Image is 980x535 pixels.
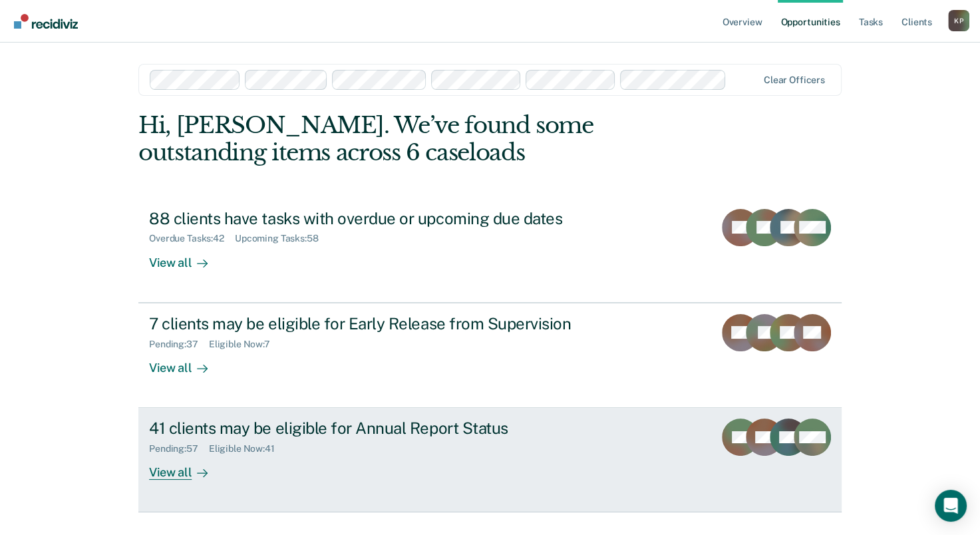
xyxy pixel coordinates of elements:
[948,10,969,31] div: K P
[149,339,209,350] div: Pending : 37
[149,349,224,375] div: View all
[138,112,701,166] div: Hi, [PERSON_NAME]. We’ve found some outstanding items across 6 caseloads
[149,314,616,333] div: 7 clients may be eligible for Early Release from Supervision
[149,454,224,480] div: View all
[138,303,842,408] a: 7 clients may be eligible for Early Release from SupervisionPending:37Eligible Now:7View all
[235,233,329,244] div: Upcoming Tasks : 58
[14,14,78,29] img: Recidiviz
[149,233,235,244] div: Overdue Tasks : 42
[138,198,842,303] a: 88 clients have tasks with overdue or upcoming due datesOverdue Tasks:42Upcoming Tasks:58View all
[149,443,209,454] div: Pending : 57
[138,408,842,512] a: 41 clients may be eligible for Annual Report StatusPending:57Eligible Now:41View all
[149,419,616,438] div: 41 clients may be eligible for Annual Report Status
[935,490,967,522] div: Open Intercom Messenger
[209,339,281,350] div: Eligible Now : 7
[149,209,616,228] div: 88 clients have tasks with overdue or upcoming due dates
[149,244,224,270] div: View all
[764,75,825,86] div: Clear officers
[209,443,285,454] div: Eligible Now : 41
[948,10,969,31] button: Profile dropdown button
